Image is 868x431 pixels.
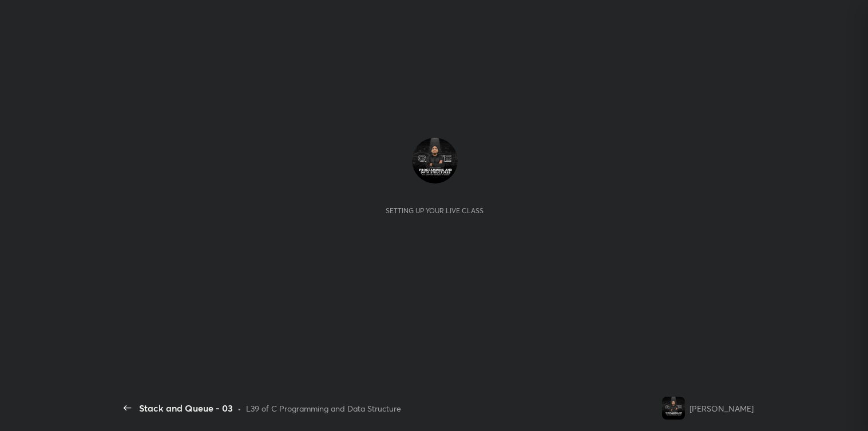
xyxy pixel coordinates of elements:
div: Stack and Queue - 03 [139,401,233,415]
img: e60519a4c4f740609fbc41148676dd3d.jpg [412,138,458,183]
div: • [237,402,241,414]
div: Setting up your live class [386,206,483,215]
div: [PERSON_NAME] [689,402,754,414]
img: e60519a4c4f740609fbc41148676dd3d.jpg [662,397,685,420]
div: L39 of C Programming and Data Structure [246,402,401,414]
